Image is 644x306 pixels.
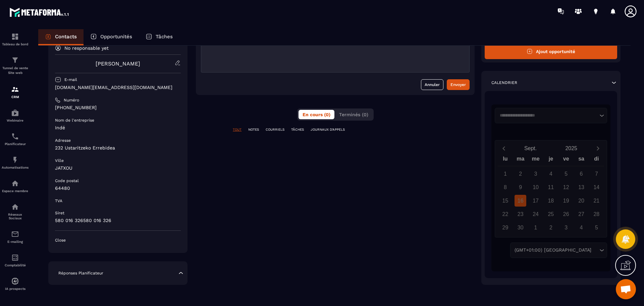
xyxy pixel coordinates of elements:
[485,44,617,59] button: Ajout opportunité
[11,132,19,140] img: scheduler
[11,277,19,285] img: automations
[2,95,29,99] p: CRM
[55,125,181,131] p: Indé
[55,158,64,163] p: Ville
[55,145,181,151] p: 232 Ustaritzeko Errebidea
[11,109,19,117] img: automations
[2,174,29,198] a: automationsautomationsEspace membre
[55,210,64,216] p: Siret
[2,151,29,174] a: automationsautomationsAutomatisations
[9,6,70,18] img: logo
[2,166,29,169] p: Automatisations
[55,84,181,91] p: [DOMAIN_NAME][EMAIL_ADDRESS][DOMAIN_NAME]
[339,112,368,117] span: Terminés (0)
[2,119,29,122] p: Webinaire
[2,189,29,193] p: Espace membre
[55,217,181,224] p: 580 016 326580 016 326
[2,263,29,267] p: Comptabilité
[2,80,29,104] a: formationformationCRM
[11,85,19,93] img: formation
[335,110,372,119] button: Terminés (0)
[2,42,29,46] p: Tableau de bord
[55,165,181,171] p: JATXOU
[421,79,443,90] button: Annuler
[2,28,29,51] a: formationformationTableau de bord
[291,127,304,132] p: TÂCHES
[491,80,517,85] p: Calendrier
[11,156,19,164] img: automations
[2,225,29,249] a: emailemailE-mailing
[55,118,94,123] p: Nom de l'entreprise
[11,179,19,187] img: automations
[2,51,29,80] a: formationformationTunnel de vente Site web
[64,45,109,51] p: No responsable yet
[2,240,29,244] p: E-mailing
[84,29,139,45] a: Opportunités
[233,127,241,132] p: TOUT
[2,198,29,225] a: social-networksocial-networkRéseaux Sociaux
[64,97,79,103] p: Numéro
[299,110,334,119] button: En cours (0)
[64,77,77,82] p: E-mail
[2,104,29,127] a: automationsautomationsWebinaire
[450,81,466,88] div: Envoyer
[139,29,179,45] a: Tâches
[2,287,29,291] p: IA prospects
[55,237,181,243] p: Close
[11,33,19,41] img: formation
[303,112,330,117] span: En cours (0)
[55,138,71,143] p: Adresse
[266,127,284,132] p: COURRIELS
[447,79,470,90] button: Envoyer
[96,60,140,67] a: [PERSON_NAME]
[100,34,132,40] p: Opportunités
[616,279,636,299] div: Ouvrir le chat
[2,213,29,220] p: Réseaux Sociaux
[11,254,19,262] img: accountant
[55,198,62,204] p: TVA
[248,127,259,132] p: NOTES
[2,66,29,75] p: Tunnel de vente Site web
[311,127,345,132] p: JOURNAUX D'APPELS
[2,249,29,272] a: accountantaccountantComptabilité
[11,230,19,238] img: email
[38,29,84,45] a: Contacts
[11,203,19,211] img: social-network
[55,178,79,183] p: Code postal
[55,34,77,40] p: Contacts
[2,127,29,151] a: schedulerschedulerPlanificateur
[55,185,181,191] p: 64480
[156,34,173,40] p: Tâches
[55,104,181,111] p: [PHONE_NUMBER]
[11,56,19,64] img: formation
[2,142,29,146] p: Planificateur
[58,270,103,276] p: Réponses Planificateur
